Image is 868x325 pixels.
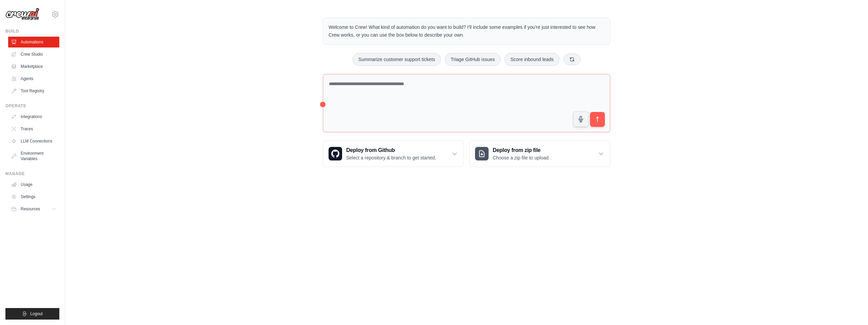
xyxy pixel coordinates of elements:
[445,53,500,66] button: Triage GitHub issues
[493,154,550,161] p: Choose a zip file to upload.
[8,136,59,147] a: LLM Connections
[329,23,605,39] p: Welcome to Crew! What kind of automation do you want to build? I'll include some examples if you'...
[5,103,59,109] div: Operate
[8,73,59,84] a: Agents
[8,204,59,214] button: Resources
[8,148,59,164] a: Environment Variables
[8,179,59,190] a: Usage
[8,111,59,122] a: Integrations
[8,85,59,96] a: Tool Registry
[8,37,59,47] a: Automations
[346,146,436,154] h3: Deploy from Github
[505,53,559,66] button: Score inbound leads
[5,171,59,176] div: Manage
[30,311,43,317] span: Logout
[8,49,59,60] a: Crew Studio
[353,53,441,66] button: Summarize customer support tickets
[8,191,59,202] a: Settings
[5,308,59,320] button: Logout
[8,61,59,72] a: Marketplace
[5,28,59,34] div: Build
[8,123,59,134] a: Traces
[5,8,39,21] img: Logo
[493,146,550,154] h3: Deploy from zip file
[346,154,436,161] p: Select a repository & branch to get started.
[21,206,40,212] span: Resources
